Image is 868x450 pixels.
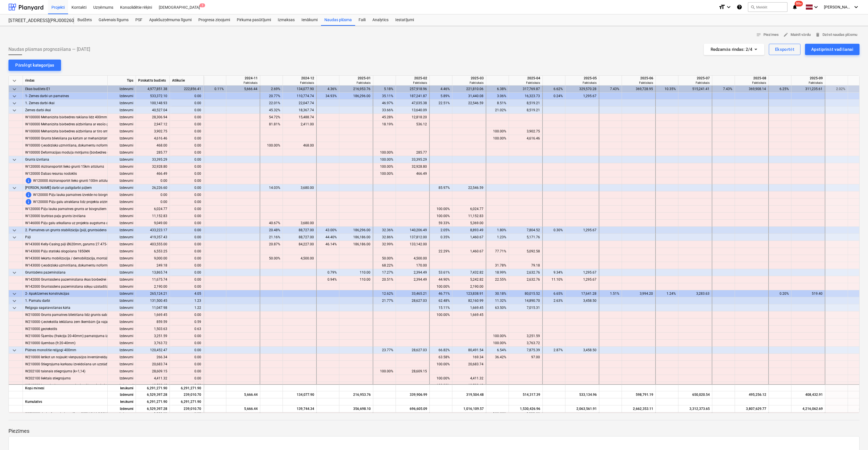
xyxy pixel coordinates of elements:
span: W100000 Ģeodēziskā uzmērīšana, dokumentu noformēšana [25,142,116,149]
span: W100000 Mehanizēta būvbedres rakšana līdz 400mm virs projekta atzīmes [25,114,140,121]
div: Ienākumi [108,384,136,391]
div: Izdevumi [108,382,136,389]
span: W100000 Grunts blietēšana pa kārtām ar mehanizētām rokas blietēm pēc betonēšanas un hidroizolācij... [25,135,245,142]
div: Pārslēgt kategorijas [15,62,54,69]
div: Izdevumi [108,227,136,234]
div: 515,241.41 [681,86,709,93]
div: Izdevumi [108,318,136,326]
div: Izdevumi [108,107,136,114]
div: 6.25% [771,86,789,93]
div: 239,010.70 [170,405,204,412]
div: Izdevumi [108,100,136,107]
div: 5,666.44 [229,86,257,93]
div: Izdevumi [108,326,136,333]
div: 6,291,271.90 [170,384,204,391]
div: Izdevumi [108,220,136,227]
span: edit [783,32,788,37]
div: 45.28% [376,114,393,121]
div: 100.00% [489,128,506,135]
div: 0.00 [172,121,201,128]
div: 40,527.04 [136,107,170,114]
div: 257,918.96 [398,86,427,93]
div: 6,291,271.90 [136,398,170,405]
div: 466.49 [136,170,170,177]
div: 0.00 [170,156,204,163]
div: Faktiskais [794,81,823,85]
div: Izdevumi [108,347,136,354]
div: 33,395.29 [136,156,170,163]
div: Izdevumi [108,340,136,347]
div: 403,555.00 [136,241,170,248]
div: 2,411.00 [285,121,314,128]
i: format_size [719,4,725,10]
div: Izdevumi [108,283,136,290]
div: Izdevumi [108,269,136,276]
span: keyboard_arrow_down [11,100,18,107]
div: Faktiskais [285,81,314,85]
a: PSF [132,14,146,26]
div: 0.00 [136,177,170,184]
div: Apstiprināt vadīšanai [811,46,853,53]
span: 1. Zemes darbi ēkai [25,100,55,107]
div: Faktiskais [342,81,371,85]
a: Ienākumi [298,14,321,26]
span: [PERSON_NAME] [824,5,852,9]
div: 0.00 [136,191,170,198]
div: Izdevumi [108,375,136,382]
div: 0.00 [172,114,201,121]
div: 329,570.28 [568,86,596,93]
div: Izdevumi [108,391,136,398]
div: Faktiskais [568,81,597,85]
div: 13,865.74 [136,269,170,276]
div: Pirkuma pasūtījumi [233,14,274,26]
div: 285.77 [398,149,427,156]
div: 2024-12 [285,76,314,81]
div: 536.12 [398,121,427,128]
div: 2025-05 [568,76,597,81]
div: Faktiskais [737,81,766,85]
span: keyboard_arrow_down [11,290,18,297]
div: Izdevumi [108,170,136,177]
div: 6.38% [489,86,506,93]
div: 1,295.67 [568,93,596,100]
div: Izdevumi [108,184,136,191]
span: search [750,5,755,9]
div: 1,503.63 [136,326,170,333]
div: 11,047.98 [136,304,170,311]
div: Izdevumi [108,241,136,248]
div: Izdevumi [108,142,136,149]
div: Izdevumi [108,297,136,304]
div: 26,226.60 [136,184,170,191]
div: 221,810.06 [455,86,483,93]
div: Izdevumi [108,206,136,213]
div: 3.06% [489,93,506,100]
div: Izdevumi [108,114,136,121]
div: 0.00 [170,100,204,107]
i: keyboard_arrow_down [813,4,819,10]
div: 21.02% [489,107,506,114]
div: 0.24% [545,93,563,100]
div: Eksportēt [775,46,794,53]
button: Pārslēgt kategorijas [8,60,61,71]
div: 2025-03 [455,76,484,81]
a: Iestatījumi [392,14,417,26]
div: 18.19% [376,121,393,128]
i: keyboard_arrow_down [725,4,732,10]
div: Faktiskais [624,81,653,85]
button: Redzamās rindas:2/4 [704,44,764,55]
div: rindas [23,76,108,86]
div: 7.43% [715,86,732,93]
button: Apstiprināt vadīšanai [805,44,860,55]
div: Faktiskais [229,81,258,85]
div: 8,519.21 [511,100,540,107]
div: Analytics [369,14,392,26]
div: 10,583.40 [136,382,170,389]
div: 468.00 [285,142,314,149]
div: Izdevumi [108,361,136,368]
a: Budžets [74,14,95,26]
div: 1.22 [170,304,204,311]
div: 4.36% [319,86,337,93]
div: 3,251.59 [136,333,170,340]
div: 16,323.73 [511,93,540,100]
div: Izdevumi [108,135,136,142]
